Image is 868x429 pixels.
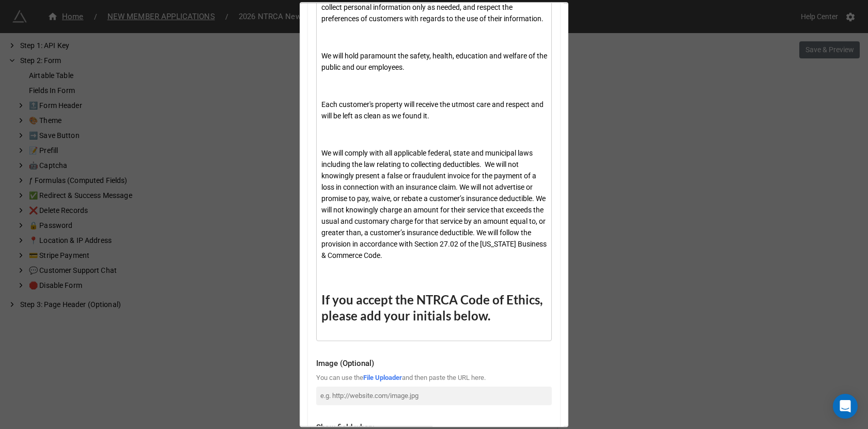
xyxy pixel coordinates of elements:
span: You can use the [316,374,363,381]
div: Image (Optional) [316,358,552,370]
input: e.g. http://website.com/image.jpg [316,387,552,405]
span: We will hold paramount the safety, health, education and welfare of the public and our employees. [321,52,549,71]
span: Each customer's property will receive the utmost care and respect and will be left as clean as we... [321,100,545,120]
span: and then paste the URL here. [402,374,486,381]
span: We will comply with all applicable federal, state and municipal laws including the law relating t... [321,149,548,259]
div: Open Intercom Messenger [833,394,858,419]
a: File Uploader [363,374,402,381]
span: If you accept the NTRCA Code of Ethics, please add your initials below. [321,292,545,323]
